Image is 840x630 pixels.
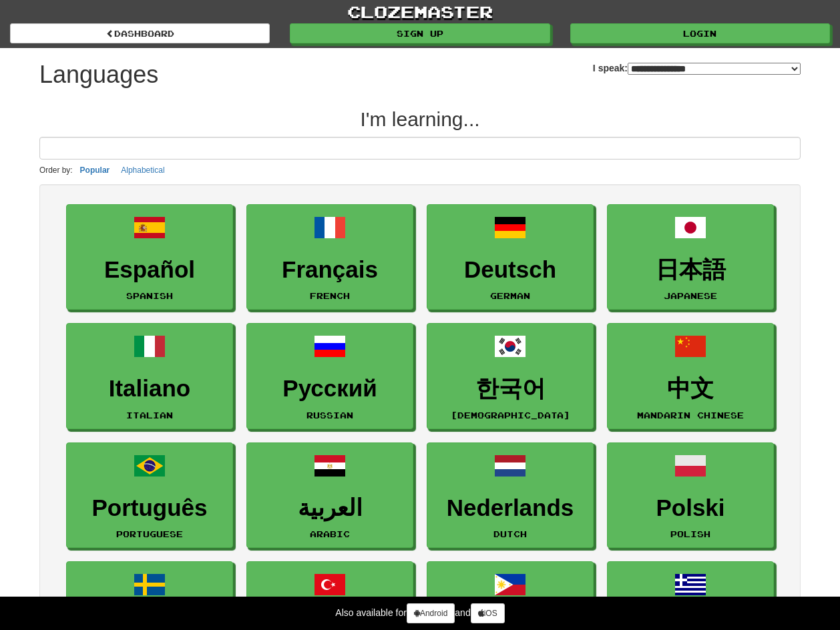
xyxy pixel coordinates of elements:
small: Spanish [126,291,173,300]
a: dashboard [10,23,270,43]
h3: Polski [614,495,767,521]
small: Order by: [39,166,73,175]
a: 日本語Japanese [607,204,774,310]
a: PortuguêsPortuguese [66,442,233,549]
a: Login [570,23,830,43]
h3: Nederlands [434,495,586,521]
h3: Deutsch [434,257,586,283]
h3: 한국어 [434,376,586,402]
a: ItalianoItalian [66,323,233,429]
h3: Français [254,257,406,283]
small: French [310,291,350,300]
a: العربيةArabic [246,442,413,549]
a: Sign up [290,23,550,43]
a: PolskiPolish [607,442,774,549]
a: EspañolSpanish [66,204,233,310]
label: I speak: [593,61,801,75]
select: I speak: [628,63,801,75]
a: DeutschGerman [427,204,594,310]
h3: Português [73,495,226,521]
h3: العربية [254,495,406,521]
h3: Italiano [73,376,226,402]
small: Italian [126,410,173,420]
a: FrançaisFrench [246,204,413,310]
a: 中文Mandarin Chinese [607,323,774,429]
a: Android [407,603,455,623]
button: Alphabetical [117,163,168,178]
a: iOS [471,603,505,623]
small: Polish [670,529,710,539]
h2: I'm learning... [39,108,801,130]
a: NederlandsDutch [427,442,594,549]
small: Japanese [664,291,717,300]
a: РусскийRussian [246,323,413,429]
small: [DEMOGRAPHIC_DATA] [451,410,570,420]
h3: 日本語 [614,257,767,283]
small: German [490,291,530,300]
small: Mandarin Chinese [637,410,744,420]
button: Popular [76,163,114,178]
h3: Русский [254,376,406,402]
small: Portuguese [116,529,183,539]
h3: 中文 [614,376,767,402]
h3: Español [73,257,226,283]
small: Russian [306,410,353,420]
a: 한국어[DEMOGRAPHIC_DATA] [427,323,594,429]
small: Dutch [493,529,527,539]
h1: Languages [39,61,158,88]
small: Arabic [310,529,350,539]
